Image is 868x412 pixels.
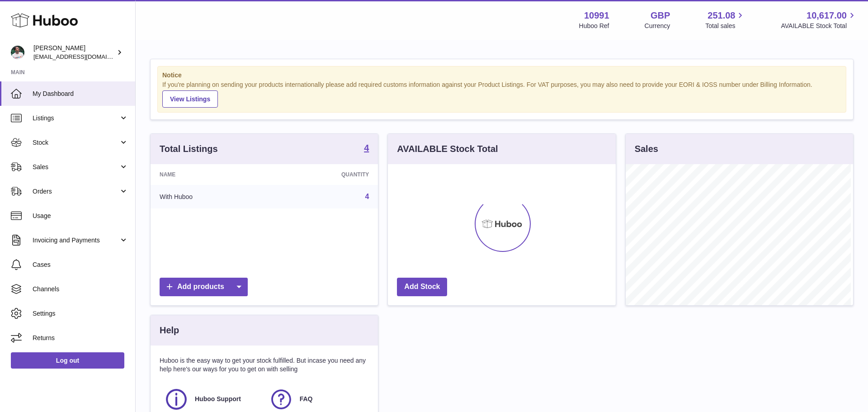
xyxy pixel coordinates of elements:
[160,143,218,155] h3: Total Listings
[300,395,313,403] span: FAQ
[33,114,119,123] span: Listings
[162,90,218,108] a: View Listings
[151,164,271,185] th: Name
[160,324,179,336] h3: Help
[195,395,241,403] span: Huboo Support
[162,71,841,80] strong: Notice
[160,356,369,374] p: Huboo is the easy way to get your stock fulfilled. But incase you need any help here's our ways f...
[33,260,128,269] span: Cases
[271,164,378,185] th: Quantity
[579,22,609,30] div: Huboo Ref
[364,143,369,154] a: 4
[705,22,745,30] span: Total sales
[781,9,857,30] a: 10,617.00 AVAILABLE Stock Total
[33,90,128,98] span: My Dashboard
[365,193,369,200] a: 4
[33,334,128,342] span: Returns
[33,187,119,196] span: Orders
[781,22,857,30] span: AVAILABLE Stock Total
[33,163,119,171] span: Sales
[33,53,133,60] span: [EMAIL_ADDRESS][DOMAIN_NAME]
[11,46,24,59] img: internalAdmin-10991@internal.huboo.com
[397,143,498,155] h3: AVAILABLE Stock Total
[705,9,745,30] a: 251.08 Total sales
[162,81,841,108] div: If you're planning on sending your products internationally please add required customs informati...
[397,278,447,296] a: Add Stock
[33,285,128,294] span: Channels
[33,212,128,220] span: Usage
[151,185,271,208] td: With Huboo
[164,387,260,412] a: Huboo Support
[651,9,670,22] strong: GBP
[708,9,735,22] span: 251.08
[11,352,124,369] a: Log out
[33,309,128,318] span: Settings
[807,9,847,22] span: 10,617.00
[584,9,609,22] strong: 10991
[33,236,119,245] span: Invoicing and Payments
[635,143,658,155] h3: Sales
[33,138,119,147] span: Stock
[33,44,115,61] div: [PERSON_NAME]
[160,278,248,296] a: Add products
[269,387,365,412] a: FAQ
[364,143,369,152] strong: 4
[645,22,670,30] div: Currency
